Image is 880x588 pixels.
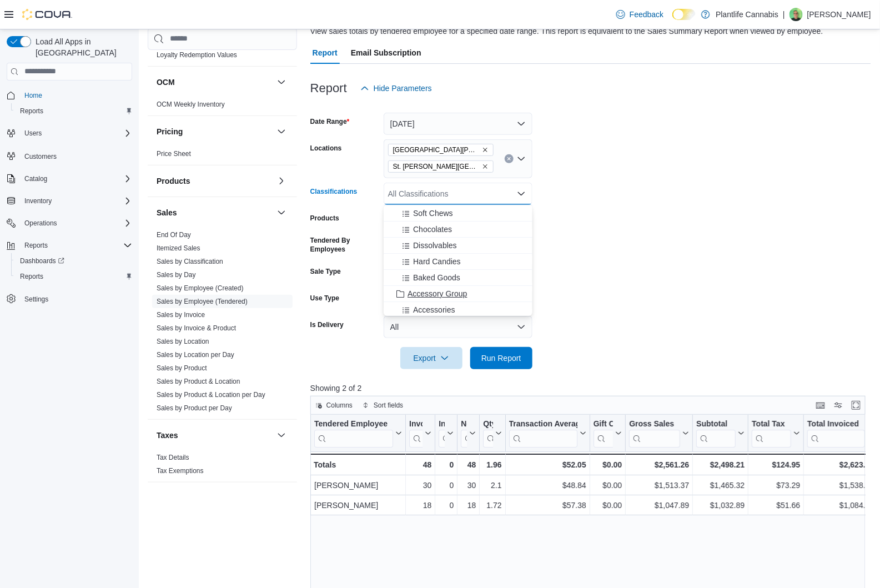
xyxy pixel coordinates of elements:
button: Sort fields [358,399,408,412]
span: Email Subscription [351,42,421,64]
label: Classifications [310,187,358,196]
span: Feedback [630,9,663,20]
button: All [384,316,532,338]
a: Sales by Classification [157,258,223,265]
span: Home [24,91,42,100]
span: Dissolvables [413,240,457,251]
div: Total Tax [752,419,791,430]
span: Soft Chews [413,208,453,219]
button: Sales [157,207,273,218]
div: $0.00 [594,499,622,512]
button: Inventory [20,194,56,208]
button: Qty Per Transaction [483,419,501,448]
div: $2,498.21 [696,458,745,471]
a: Home [20,89,47,102]
div: 48 [409,458,431,471]
button: Home [2,87,137,103]
button: Soft Chews [384,205,532,222]
div: 0 [439,479,454,492]
p: Showing 2 of 2 [310,383,871,394]
div: Taxes [148,451,297,482]
h3: Sales [157,207,177,218]
div: $2,623.16 [807,458,874,471]
button: Dissolvables [384,238,532,254]
div: Total Invoiced [807,419,865,430]
span: Report [313,42,338,64]
button: Customers [2,148,137,164]
button: Users [20,127,46,140]
button: Accessories [384,302,532,318]
button: Operations [20,217,62,230]
div: $2,561.26 [629,458,689,471]
div: 1.72 [483,499,501,512]
button: Accessory Group [384,286,532,302]
span: Sales by Employee (Created) [157,284,244,293]
a: Tax Exemptions [157,467,204,475]
a: Sales by Invoice & Product [157,324,236,332]
span: Inventory [20,194,132,208]
span: [GEOGRAPHIC_DATA][PERSON_NAME] [393,144,480,155]
label: Sale Type [310,267,341,276]
span: Reports [24,241,48,250]
span: Settings [24,295,48,304]
span: Dashboards [16,254,132,268]
button: Products [275,174,288,188]
div: Total Tax [752,419,791,448]
span: Price Sheet [157,149,191,158]
button: Subtotal [696,419,745,448]
a: Sales by Product [157,364,207,372]
span: Sales by Employee (Tendered) [157,297,248,306]
button: Pricing [157,126,273,137]
a: Sales by Day [157,271,196,279]
button: Remove St. Albert - Jensen Lakes from selection in this group [482,163,489,170]
div: Invoices Ref [439,419,445,430]
button: Columns [311,399,357,412]
span: Catalog [24,174,47,183]
span: Users [20,127,132,140]
div: Subtotal [696,419,736,430]
div: Gross Sales [629,419,680,448]
a: OCM Weekly Inventory [157,100,225,108]
span: Customers [24,152,57,161]
a: Sales by Location per Day [157,351,234,359]
button: Invoices Sold [409,419,431,448]
span: Accessory Group [408,288,467,299]
span: Operations [24,219,57,228]
button: OCM [157,77,273,88]
a: Feedback [612,3,668,26]
span: Sales by Day [157,270,196,279]
a: Customers [20,150,61,163]
img: Cova [22,9,72,20]
div: Gross Sales [629,419,680,430]
span: Load All Apps in [GEOGRAPHIC_DATA] [31,36,132,58]
div: Tendered Employee [314,419,393,448]
a: Sales by Product & Location [157,378,240,385]
span: Sales by Product [157,364,207,373]
div: $1,084.55 [807,499,874,512]
span: Reports [16,270,132,283]
div: Bill Marsh [790,8,803,21]
nav: Complex example [7,83,132,336]
button: Hard Candies [384,254,532,270]
button: Taxes [275,429,288,442]
span: Settings [20,292,132,306]
span: Reports [20,239,132,252]
div: Invoices Ref [439,419,445,448]
button: Reports [11,269,137,284]
div: $124.95 [752,458,800,471]
span: Sales by Product & Location [157,377,240,386]
span: OCM Weekly Inventory [157,100,225,109]
span: Tax Exemptions [157,466,204,475]
span: Sales by Invoice & Product [157,324,236,333]
div: View sales totals by tendered employee for a specified date range. This report is equivalent to t... [310,26,823,37]
span: St. [PERSON_NAME][GEOGRAPHIC_DATA] [393,161,480,172]
span: Reports [16,104,132,118]
div: [PERSON_NAME] [314,479,402,492]
span: Sort fields [374,401,403,410]
div: $73.29 [752,479,800,492]
div: $48.84 [509,479,586,492]
button: Gift Cards [593,419,622,448]
button: Catalog [2,171,137,187]
div: 0 [439,458,454,471]
span: Customers [20,149,132,163]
